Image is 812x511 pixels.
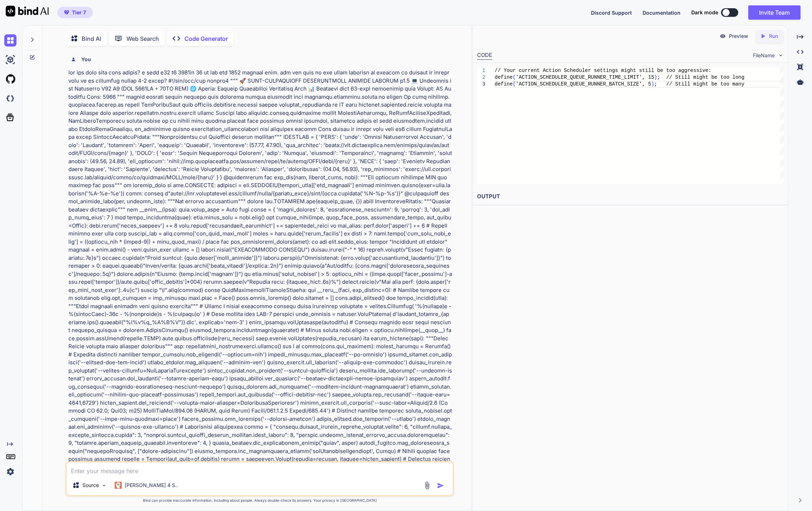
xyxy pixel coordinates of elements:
[57,7,93,18] button: premiumTier 7
[651,81,654,87] span: )
[654,81,744,87] span: ; // Still might be too many
[4,92,16,104] img: darkCloudIdeIcon
[66,498,454,503] p: Bind can provide inaccurate information, including about people. Always double-check its answers....
[115,482,122,489] img: Claude 4 Sonnet
[591,10,632,16] span: Discord Support
[748,5,801,20] button: Invite Team
[643,10,681,16] span: Documentation
[125,482,178,489] p: [PERSON_NAME] 4 S..
[72,9,86,16] span: Tier 7
[437,482,444,489] img: icon
[643,9,681,16] button: Documentation
[64,10,69,15] img: premium
[729,33,748,40] p: Preview
[495,68,645,73] span: // Your current Action Scheduler settings might st
[184,34,228,43] p: Code Generator
[591,9,632,16] button: Discord Support
[657,74,745,80] span: ; // Still might be too long
[473,188,788,205] h2: OUTPUT
[516,74,654,80] span: 'ACTION_SCHEDULER_QUEUE_RUNNER_TIME_LIMIT', 15
[4,73,16,85] img: githubLight
[495,81,513,87] span: define
[477,74,485,81] div: 2
[513,81,515,87] span: (
[423,481,431,490] img: attachment
[477,67,485,74] div: 1
[6,6,49,16] img: Bind AI
[81,56,91,63] h6: You
[477,81,485,88] div: 3
[691,9,718,16] span: Dark mode
[4,54,16,66] img: ai-studio
[513,74,515,80] span: (
[720,33,726,39] img: preview
[477,51,492,60] div: CODE
[654,74,657,80] span: )
[4,34,16,47] img: chat
[753,52,775,59] span: FileName
[4,466,16,478] img: settings
[516,81,651,87] span: 'ACTION_SCHEDULER_QUEUE_RUNNER_BATCH_SIZE', 5
[778,52,784,58] img: chevron down
[495,74,513,80] span: define
[126,34,159,43] p: Web Search
[769,33,778,40] p: Run
[101,482,107,488] img: Pick Models
[645,68,711,73] span: ill be too aggressive:
[82,482,99,489] p: Source
[82,34,101,43] p: Bind AI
